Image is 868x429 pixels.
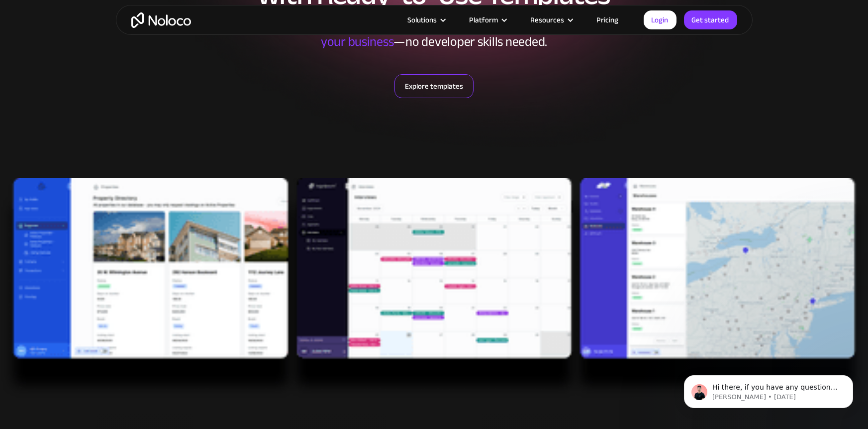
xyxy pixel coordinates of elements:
span: your business [321,29,394,54]
div: Resources [518,13,584,26]
a: home [131,12,191,28]
div: Solutions [408,13,437,26]
a: Pricing [584,13,631,26]
div: Save time by customizing to fit ‍ —no developer skills needed. [285,19,583,49]
div: Solutions [395,13,457,26]
div: Platform [470,13,498,26]
div: Resources [531,13,565,26]
iframe: Intercom notifications message [669,354,868,424]
a: Login [644,10,676,29]
a: Explore templates [394,74,474,98]
div: Platform [457,13,518,26]
a: Get started [684,10,737,29]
